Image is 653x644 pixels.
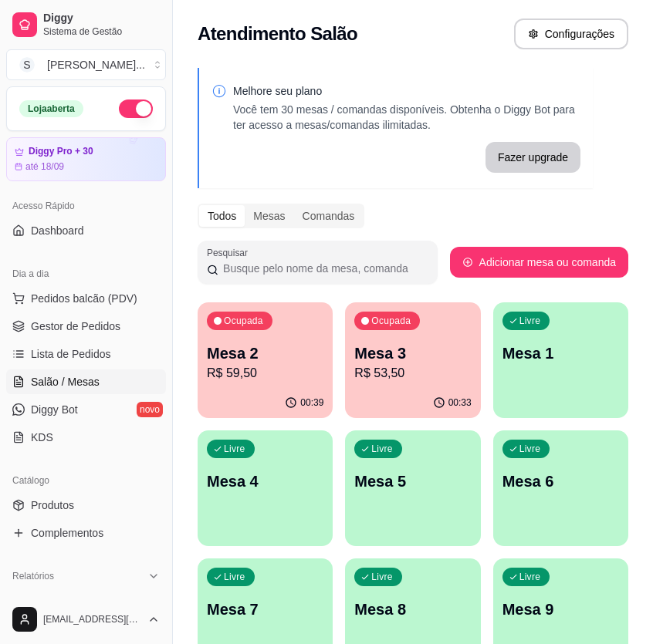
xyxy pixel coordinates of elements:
p: Livre [224,443,245,455]
p: 00:39 [300,396,323,409]
label: Pesquisar [207,246,253,259]
span: [EMAIL_ADDRESS][DOMAIN_NAME] [43,613,141,625]
span: Sistema de Gestão [43,25,160,38]
p: Livre [371,443,393,455]
span: Dashboard [31,223,84,238]
p: Mesa 9 [502,598,619,620]
button: Alterar Status [119,99,153,118]
span: Diggy [43,12,160,25]
p: Livre [519,571,541,583]
p: 00:33 [448,396,472,409]
p: Mesa 5 [354,470,471,492]
span: Relatórios de vendas [31,593,133,609]
a: Produtos [6,493,166,518]
p: Mesa 8 [354,598,471,620]
article: até 18/09 [25,160,64,173]
article: Diggy Pro + 30 [29,146,93,157]
p: Livre [371,571,393,583]
span: Complementos [31,525,103,541]
a: Gestor de Pedidos [6,314,166,339]
div: [PERSON_NAME] ... [47,57,145,72]
button: Configurações [514,19,628,49]
div: Catálogo [6,468,166,493]
a: KDS [6,425,166,450]
p: Mesa 4 [207,470,323,492]
button: Adicionar mesa ou comanda [450,247,628,278]
p: Ocupada [224,315,263,327]
p: Mesa 7 [207,598,323,620]
p: R$ 53,50 [354,364,471,383]
div: Todos [199,205,245,227]
p: Mesa 1 [502,342,619,364]
button: LivreMesa 1 [493,302,628,418]
button: Fazer upgrade [486,142,580,173]
p: Livre [519,443,541,455]
a: Salão / Mesas [6,369,166,394]
button: LivreMesa 4 [198,430,333,546]
span: Pedidos balcão (PDV) [31,291,137,306]
div: Dia a dia [6,261,166,286]
p: Você tem 30 mesas / comandas disponíveis. Obtenha o Diggy Bot para ter acesso a mesas/comandas il... [233,102,580,133]
span: Lista de Pedidos [31,346,111,362]
p: Ocupada [371,315,411,327]
button: Select a team [6,49,166,80]
button: LivreMesa 6 [493,430,628,546]
a: Diggy Pro + 30até 18/09 [6,137,166,181]
span: Gestor de Pedidos [31,319,120,334]
span: Relatórios [12,570,54,582]
span: KDS [31,430,53,445]
a: Dashboard [6,218,166,243]
a: Complementos [6,521,166,545]
span: Diggy Bot [31,402,78,417]
button: Pedidos balcão (PDV) [6,286,166,311]
p: Livre [519,315,541,327]
a: DiggySistema de Gestão [6,6,166,43]
div: Loja aberta [19,100,83,117]
button: [EMAIL_ADDRESS][DOMAIN_NAME] [6,601,166,638]
span: Salão / Mesas [31,374,100,389]
p: Mesa 2 [207,342,323,364]
p: Mesa 6 [502,470,619,492]
div: Comandas [294,205,364,227]
a: Relatórios de vendas [6,588,166,613]
a: Diggy Botnovo [6,397,166,422]
span: S [19,57,35,72]
input: Pesquisar [218,261,428,276]
div: Mesas [245,205,293,227]
p: R$ 59,50 [207,364,323,383]
span: Produtos [31,497,74,513]
p: Livre [224,571,245,583]
a: Lista de Pedidos [6,342,166,366]
h2: Atendimento Salão [198,22,357,46]
p: Mesa 3 [354,342,471,364]
p: Melhore seu plano [233,83,580,99]
button: OcupadaMesa 3R$ 53,5000:33 [345,302,480,418]
button: LivreMesa 5 [345,430,480,546]
div: Acesso Rápido [6,194,166,218]
button: OcupadaMesa 2R$ 59,5000:39 [198,302,333,418]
